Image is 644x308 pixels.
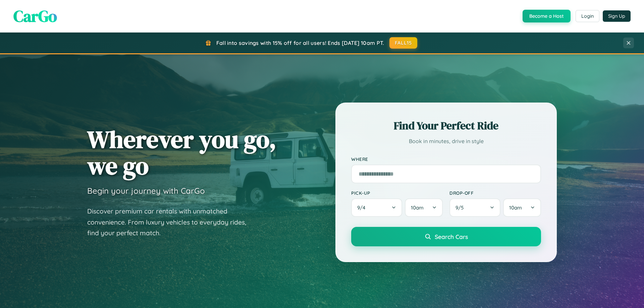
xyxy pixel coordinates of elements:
[509,204,522,211] span: 10am
[351,118,541,133] h2: Find Your Perfect Ride
[603,10,631,22] button: Sign Up
[87,186,205,196] h3: Begin your journey with CarGo
[351,227,541,246] button: Search Cars
[351,136,541,146] p: Book in minutes, drive in style
[351,156,541,162] label: Where
[87,206,255,239] p: Discover premium car rentals with unmatched convenience. From luxury vehicles to everyday rides, ...
[435,233,468,240] span: Search Cars
[87,126,276,179] h1: Wherever you go, we go
[351,198,402,217] button: 9/4
[503,198,541,217] button: 10am
[216,40,384,46] span: Fall into savings with 15% off for all users! Ends [DATE] 10am PT.
[523,10,571,22] button: Become a Host
[351,190,443,196] label: Pick-up
[449,198,500,217] button: 9/5
[389,37,418,49] button: FALL15
[455,204,467,211] span: 9 / 5
[405,198,443,217] button: 10am
[13,5,57,27] span: CarGo
[357,204,369,211] span: 9 / 4
[576,10,599,22] button: Login
[411,204,424,211] span: 10am
[449,190,541,196] label: Drop-off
